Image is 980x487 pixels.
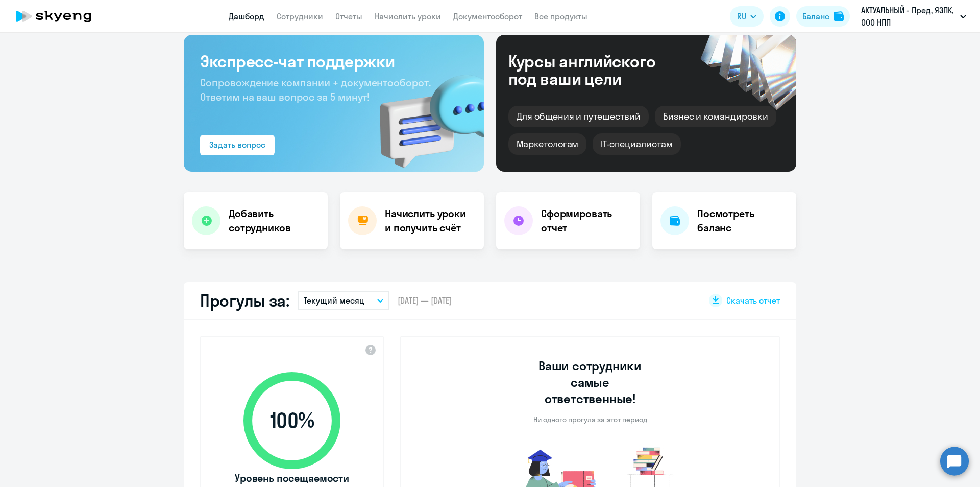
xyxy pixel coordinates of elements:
a: Дашборд [229,11,264,21]
p: Текущий месяц [304,294,364,307]
p: АКТУАЛЬНЫЙ - Пред, ЯЗПК, ООО НПП [861,4,956,29]
a: Отчеты [335,11,362,21]
h4: Сформировать отчет [541,206,632,235]
span: Сопровождение компании + документооборот. Ответим на ваш вопрос за 5 минут! [200,76,431,103]
div: Задать вопрос [209,138,265,151]
button: Балансbalance [796,6,850,27]
button: Задать вопрос [200,135,275,155]
img: bg-img [365,57,484,172]
span: RU [737,10,746,22]
p: Ни одного прогула за этот период [533,415,647,424]
div: Баланс [802,10,829,22]
h4: Добавить сотрудников [229,206,320,235]
div: Для общения и путешествий [508,106,649,127]
button: АКТУАЛЬНЫЙ - Пред, ЯЗПК, ООО НПП [856,4,971,29]
a: Все продукты [534,11,587,21]
div: Бизнес и командировки [655,106,776,127]
a: Сотрудники [277,11,323,21]
button: Текущий месяц [298,291,389,310]
img: balance [834,11,844,21]
h4: Посмотреть баланс [697,206,788,235]
h3: Экспресс-чат поддержки [200,51,468,72]
h4: Начислить уроки и получить счёт [385,206,474,235]
span: 100 % [233,408,351,433]
h3: Ваши сотрудники самые ответственные! [525,358,656,407]
button: RU [730,6,764,27]
h2: Прогулы за: [200,290,289,311]
span: Скачать отчет [726,295,780,306]
a: Документооборот [453,11,522,21]
div: Курсы английского под ваши цели [508,53,683,87]
span: [DATE] — [DATE] [398,295,452,306]
a: Начислить уроки [375,11,441,21]
div: IT-специалистам [593,133,680,155]
div: Маркетологам [508,133,586,155]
